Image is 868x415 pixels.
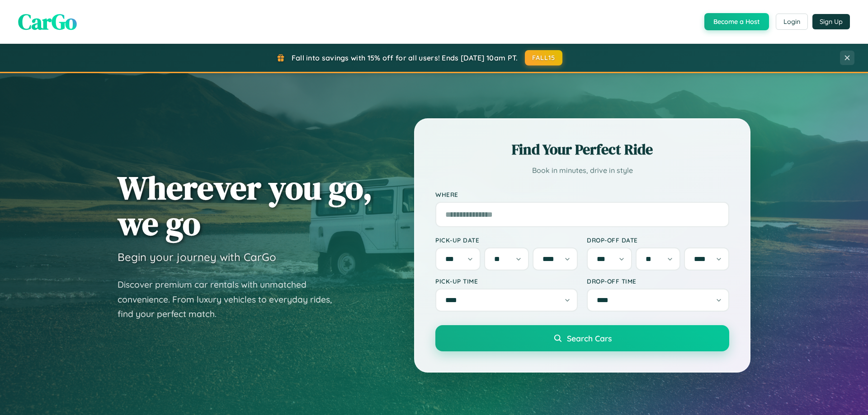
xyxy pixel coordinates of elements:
button: Sign Up [812,14,850,29]
button: Become a Host [704,13,769,30]
button: Login [776,14,808,30]
h1: Wherever you go, we go [118,170,373,241]
span: Fall into savings with 15% off for all users! Ends [DATE] 10am PT. [292,53,518,62]
span: CarGo [18,7,77,37]
label: Where [435,191,729,198]
label: Drop-off Time [587,277,729,285]
button: FALL15 [525,50,563,65]
p: Discover premium car rentals with unmatched convenience. From luxury vehicles to everyday rides, ... [118,277,344,322]
span: Search Cars [567,333,612,343]
h3: Begin your journey with CarGo [118,250,276,264]
label: Pick-up Date [435,236,578,244]
p: Book in minutes, drive in style [435,164,729,177]
label: Pick-up Time [435,277,578,285]
label: Drop-off Date [587,236,729,244]
button: Search Cars [435,325,729,351]
h2: Find Your Perfect Ride [435,140,729,159]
